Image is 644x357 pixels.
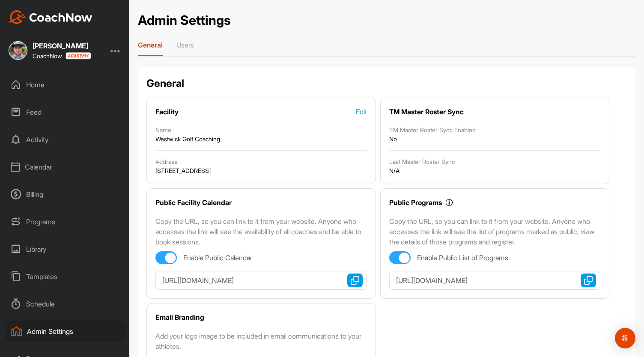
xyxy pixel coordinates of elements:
[389,125,601,134] div: TM Master Roster Sync Enabled
[389,197,442,208] div: Public Programs
[5,293,125,315] div: Schedule
[146,76,184,91] h2: General
[5,74,125,95] div: Home
[351,276,359,285] img: Copy
[389,157,601,166] div: Last Master Roster Sync
[155,107,179,117] div: Facility
[347,274,363,287] button: Copy
[155,312,204,322] div: Email Branding
[155,157,367,166] div: Address
[5,184,125,205] div: Billing
[155,331,367,351] div: Add your logo image to be included in email communications to your athletes.
[155,197,232,208] div: Public Facility Calendar
[176,41,194,49] p: Users
[66,52,91,59] img: CoachNow acadmey
[138,41,163,49] p: General
[389,216,601,247] p: Copy the URL, so you can link to it from your website. Anyone who accesses the link will see the ...
[5,129,125,150] div: Activity
[5,211,125,232] div: Programs
[155,125,367,134] div: Name
[155,166,367,175] div: [STREET_ADDRESS]
[581,274,596,287] button: Copy
[389,134,601,143] div: No
[615,328,635,348] div: Open Intercom Messenger
[9,41,27,60] img: square_c06937ecae3d5ad7bc2ee6c3c95a73cb.jpg
[5,238,125,260] div: Library
[389,166,601,175] div: N/A
[356,107,367,117] div: Edit
[155,134,367,143] div: Westwick Golf Coaching
[584,276,593,285] img: Copy
[417,253,508,262] span: Enable Public List of Programs
[183,253,252,262] span: Enable Public Calendar
[5,266,125,287] div: Templates
[9,10,92,24] img: CoachNow
[33,42,91,49] div: [PERSON_NAME]
[33,52,91,59] div: CoachNow
[138,11,231,30] h1: Admin Settings
[5,321,125,342] div: Admin Settings
[389,107,464,117] div: TM Master Roster Sync
[155,216,367,247] p: Copy the URL, so you can link to it from your website. Anyone who accesses the link will see the ...
[5,156,125,178] div: Calendar
[5,101,125,123] div: Feed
